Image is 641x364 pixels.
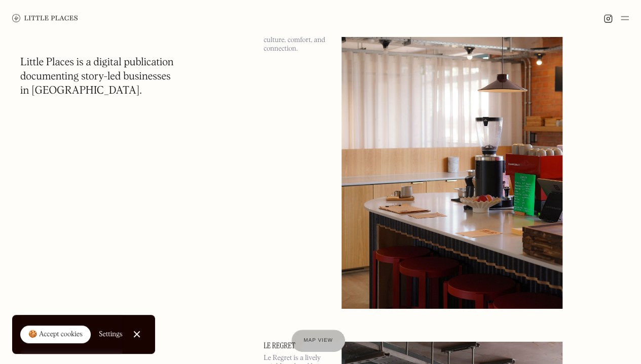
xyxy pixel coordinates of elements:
a: Map view [291,330,345,352]
span: Map view [304,338,333,343]
a: Settings [99,323,123,346]
a: Le Regret [263,342,329,350]
div: Settings [99,331,123,338]
a: Close Cookie Popup [127,324,147,344]
a: 🍪 Accept cookies [20,326,91,344]
div: 🍪 Accept cookies [28,330,83,340]
h1: Little Places is a digital publication documenting story-led businesses in [GEOGRAPHIC_DATA]. [20,56,174,98]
